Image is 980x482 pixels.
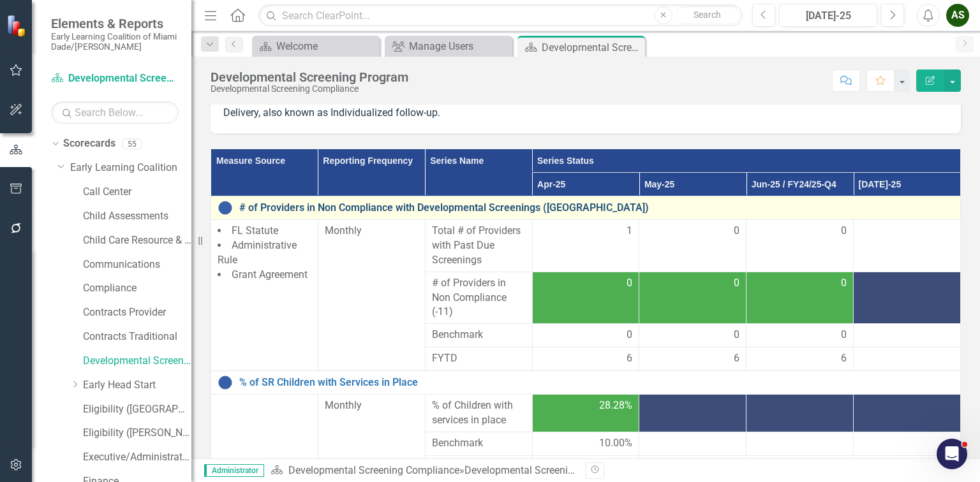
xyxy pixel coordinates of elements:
td: Double-Click to Edit [425,220,532,272]
span: 0 [734,276,739,291]
span: 28.28% [599,398,632,413]
a: Developmental Screening Compliance [83,354,191,369]
div: » [271,464,576,478]
span: FYTD [432,351,526,366]
span: Search [694,10,721,20]
td: Double-Click to Edit [532,272,639,324]
td: Double-Click to Edit [532,324,639,347]
a: Eligibility ([GEOGRAPHIC_DATA]) [83,402,191,417]
span: Administrator [204,464,264,477]
td: Double-Click to Edit [318,220,425,371]
span: 1 [627,224,632,238]
span: Benchmark [432,328,526,342]
a: Call Center [83,185,191,200]
td: Double-Click to Edit [854,272,961,324]
a: Contracts Provider [83,305,191,320]
button: AS [946,4,969,27]
div: Developmental Screening Program [211,70,408,84]
td: Double-Click to Edit [425,432,532,455]
small: Early Learning Coalition of Miami Dade/[PERSON_NAME] [51,31,179,52]
span: FL Statute [232,224,278,237]
div: Welcome [276,38,376,54]
td: Double-Click to Edit [746,432,854,455]
span: 0 [734,328,739,342]
td: Double-Click to Edit [746,272,854,324]
td: Double-Click to Edit [854,432,961,455]
span: 6 [627,351,632,366]
a: Early Learning Coalition [70,161,191,175]
td: Double-Click to Edit [532,432,639,455]
td: Double-Click to Edit [532,220,639,272]
a: Welcome [255,38,376,54]
img: No Information [218,200,233,215]
div: Developmental Screening Program [464,464,621,476]
span: 0 [734,224,739,238]
a: Eligibility ([PERSON_NAME]) [83,426,191,441]
td: Double-Click to Edit [425,324,532,347]
input: Search ClearPoint... [258,4,742,27]
td: Double-Click to Edit [639,220,746,272]
td: Double-Click to Edit [639,432,746,455]
a: Developmental Screening Compliance [51,71,179,86]
a: Early Head Start [83,378,191,393]
span: Administrative Rule [218,239,297,266]
button: Search [676,6,739,24]
span: # of Providers in Non Compliance (-11) [432,276,526,320]
span: Total # of Providers with Past Due Screenings [432,224,526,268]
a: Communications [83,258,191,272]
td: Double-Click to Edit [639,272,746,324]
a: Child Assessments [83,209,191,224]
span: % of Children with services in place [432,398,526,428]
span: 0 [627,328,632,342]
a: Manage Users [388,38,509,54]
td: Double-Click to Edit Right Click for Context Menu [211,196,961,220]
span: 0 [841,224,847,238]
div: Monthly [325,224,419,238]
td: Double-Click to Edit Right Click for Context Menu [211,371,961,395]
img: ClearPoint Strategy [6,14,29,36]
div: Developmental Screening Program [542,40,642,55]
div: [DATE]-25 [783,8,873,24]
input: Search Below... [51,101,179,124]
td: Double-Click to Edit [746,324,854,347]
td: Double-Click to Edit [425,272,532,324]
td: Double-Click to Edit [639,324,746,347]
a: Scorecards [63,136,115,151]
span: 6 [841,351,847,366]
div: Monthly [325,398,419,413]
td: Double-Click to Edit [746,220,854,272]
a: Compliance [83,281,191,296]
a: # of Providers in Non Compliance with Developmental Screenings ([GEOGRAPHIC_DATA]) [239,202,954,214]
a: Developmental Screening Compliance [288,464,459,476]
div: 55 [122,138,142,149]
a: Contracts Traditional [83,330,191,344]
a: % of SR Children with Services in Place [239,377,954,388]
span: Benchmark [432,436,526,451]
span: Grant Agreement [232,268,308,281]
span: 0 [627,276,632,291]
span: 10.00% [599,436,632,451]
iframe: Intercom live chat [937,439,967,469]
span: 0 [841,328,847,342]
a: Executive/Administrative [83,450,191,465]
td: Double-Click to Edit [211,220,318,371]
a: Child Care Resource & Referral (CCR&R) [83,233,191,248]
span: 6 [734,351,739,366]
div: Developmental Screening Compliance [211,84,408,94]
img: No Information [218,375,233,390]
td: Double-Click to Edit [854,220,961,272]
button: [DATE]-25 [779,4,877,27]
div: Manage Users [409,38,509,54]
span: Elements & Reports [51,16,179,31]
td: Double-Click to Edit [854,324,961,347]
span: 0 [841,276,847,291]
